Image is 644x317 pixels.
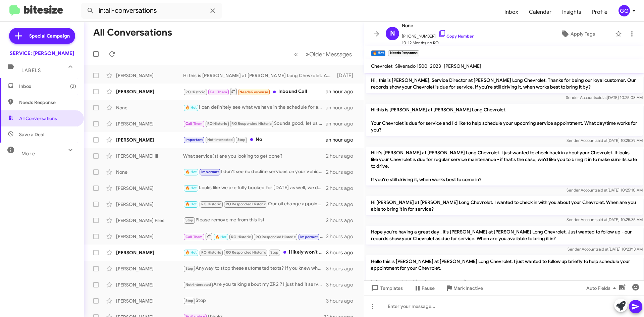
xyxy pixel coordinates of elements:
span: [PHONE_NUMBER] [402,30,474,40]
span: Important [201,170,219,174]
a: Insights [557,2,587,22]
p: Hi [PERSON_NAME] at [PERSON_NAME] Long Chevrolet. I wanted to check in with you about your Chevro... [366,196,643,215]
span: Mark Inactive [453,282,483,294]
span: Call Them [210,90,227,94]
div: 2 hours ago [326,185,359,192]
p: Hi it's [PERSON_NAME] at [PERSON_NAME] Long Chevrolet. I just wanted to check back in about your ... [366,147,643,186]
span: RO Historic [207,121,227,126]
span: None [402,21,474,30]
span: 🔥 Hot [185,250,197,255]
div: 2 hours ago [326,201,359,208]
span: Templates [370,282,403,294]
span: Important [185,138,203,142]
span: Stop [237,138,246,142]
span: Sender Account [DATE] 10:23:13 AM [568,247,643,252]
div: [PERSON_NAME] [116,137,183,143]
span: RO Responded Historic [226,250,266,255]
p: Hi this is [PERSON_NAME] at [PERSON_NAME] Long Chevrolet. Your Chevrolet is due for service and I... [366,104,643,136]
span: (2) [70,83,76,90]
span: 🔥 Hot [185,202,197,206]
span: Stop [185,266,194,271]
div: [PERSON_NAME] Iii [116,153,183,159]
div: 3 hours ago [326,249,359,256]
span: 2023 [430,63,441,69]
div: [PERSON_NAME] [116,233,183,240]
a: Special Campaign [9,28,75,44]
div: Sounds good, let us know when you are ready and we will be happy to help! [183,120,326,127]
div: Looks like we are fully booked for [DATE] as well, we do have a 7:30 [DATE] [183,184,326,192]
div: an hour ago [326,120,359,127]
span: Sender Account [DATE] 10:25:39 AM [567,138,643,143]
span: 🔥 Hot [185,170,197,174]
span: said at [595,95,607,100]
span: 🔥 Hot [185,105,197,110]
button: Next [302,47,356,61]
button: Templates [364,282,408,294]
button: Apply Tags [543,28,612,40]
span: RO Historic [231,235,251,239]
div: [PERSON_NAME] [116,185,183,192]
div: [PERSON_NAME] [116,249,183,256]
span: said at [596,188,607,193]
div: GG [619,5,630,16]
div: [PERSON_NAME] [116,72,183,79]
span: Important [300,235,318,239]
span: RO Responded Historic [226,202,266,206]
div: an hour ago [326,88,359,95]
div: [DATE] [334,72,359,79]
div: Will do [183,232,326,241]
div: 3 hours ago [326,298,359,304]
span: » [306,50,309,58]
div: What service(s) are you looking to get done? [183,153,326,159]
div: [PERSON_NAME] [116,120,183,127]
span: Sender Account [DATE] 10:25:35 AM [567,217,643,222]
div: 3 hours ago [326,281,359,288]
button: Previous [290,47,302,61]
small: Needs Response [388,50,419,56]
div: Our oil change appointment is at 0800. [183,200,326,208]
span: 🔥 Hot [185,186,197,190]
div: Hi this is [PERSON_NAME] at [PERSON_NAME] Long Chevrolet. Are you still driving your Chevrolet? O... [183,72,334,79]
div: None [116,169,183,175]
span: Stop [185,299,194,303]
div: [PERSON_NAME] [116,265,183,272]
a: Copy Number [438,34,474,39]
span: Save a Deal [19,131,44,138]
div: an hour ago [326,104,359,111]
span: Inbox [19,83,76,90]
span: 🔥 Hot [215,235,227,239]
button: GG [613,5,637,16]
span: More [21,151,35,157]
div: Inbound Call [183,87,326,96]
div: 2 hours ago [326,233,359,240]
div: Stop [183,297,326,305]
span: 10-12 Months no RO [402,40,474,46]
span: Sender Account [DATE] 10:25:08 AM [566,95,643,100]
small: 🔥 Hot [371,50,385,56]
span: Profile [587,2,613,22]
button: Pause [408,282,440,294]
span: Needs Response [239,90,268,94]
div: an hour ago [326,137,359,143]
span: Stop [185,218,194,222]
span: RO Responded Historic [231,121,272,126]
div: 2 hours ago [326,153,359,159]
div: I can definitely see what we have in the schedule for an oil change [183,104,326,111]
div: Anyway to stop these automated texts? If you knew who I was I would be getting these. [183,265,326,272]
span: Not-Interested [185,282,211,287]
span: Chevrolet [371,63,392,69]
span: Labels [21,67,41,73]
span: RO Responded Historic [256,235,296,239]
div: No [183,136,326,144]
span: Not-Interested [207,138,233,142]
span: Call Them [185,235,203,239]
div: [PERSON_NAME] [116,88,183,95]
div: 2 hours ago [326,169,359,175]
div: SERVICE: [PERSON_NAME] [10,50,74,57]
span: said at [597,247,608,252]
div: [PERSON_NAME] [116,281,183,288]
div: None [116,104,183,111]
p: Hope you're having a great day . it's [PERSON_NAME] at [PERSON_NAME] Long Chevrolet. Just wanted ... [366,226,643,245]
span: Stop [270,250,278,255]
